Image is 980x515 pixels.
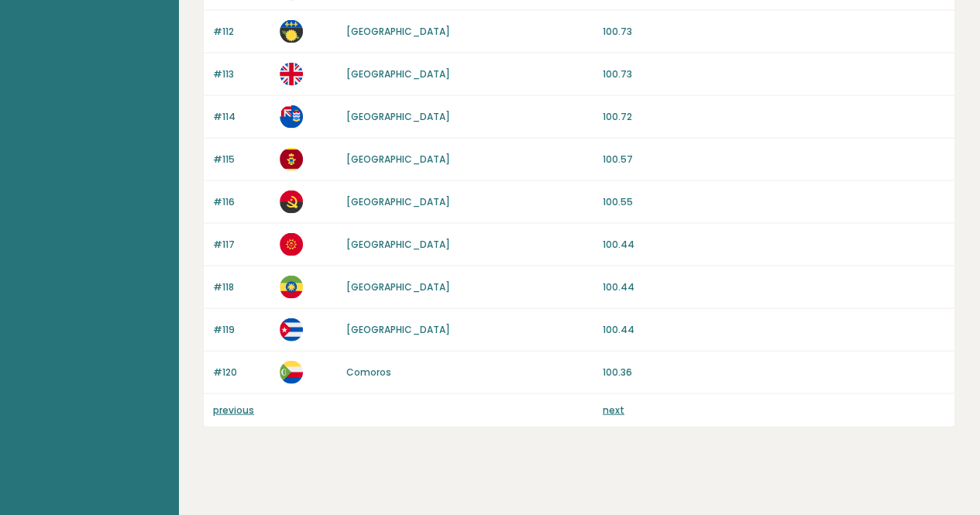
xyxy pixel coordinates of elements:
img: gb.svg [280,63,303,86]
a: [GEOGRAPHIC_DATA] [346,25,449,38]
p: #118 [213,280,270,294]
p: #119 [213,323,270,337]
p: 100.73 [603,25,945,39]
p: #120 [213,366,270,379]
a: [GEOGRAPHIC_DATA] [346,323,449,336]
img: et.svg [280,276,303,299]
a: [GEOGRAPHIC_DATA] [346,153,449,166]
p: 100.57 [603,153,945,167]
p: 100.44 [603,238,945,252]
img: kg.svg [280,233,303,256]
img: ky.svg [280,105,303,129]
p: 100.55 [603,195,945,209]
p: #114 [213,110,270,124]
a: [GEOGRAPHIC_DATA] [346,195,449,208]
img: me.svg [280,148,303,171]
p: 100.36 [603,366,945,379]
p: #113 [213,67,270,81]
img: cu.svg [280,318,303,342]
p: 100.72 [603,110,945,124]
p: #115 [213,153,270,167]
p: #116 [213,195,270,209]
a: [GEOGRAPHIC_DATA] [346,238,449,251]
p: #117 [213,238,270,252]
img: gp.svg [280,20,303,43]
a: next [603,403,624,417]
img: ao.svg [280,191,303,214]
a: [GEOGRAPHIC_DATA] [346,280,449,294]
p: #112 [213,25,270,39]
img: km.svg [280,361,303,384]
a: [GEOGRAPHIC_DATA] [346,110,449,123]
a: Comoros [346,366,390,379]
a: previous [213,403,254,417]
p: 100.44 [603,280,945,294]
p: 100.73 [603,67,945,81]
a: [GEOGRAPHIC_DATA] [346,67,449,81]
p: 100.44 [603,323,945,337]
